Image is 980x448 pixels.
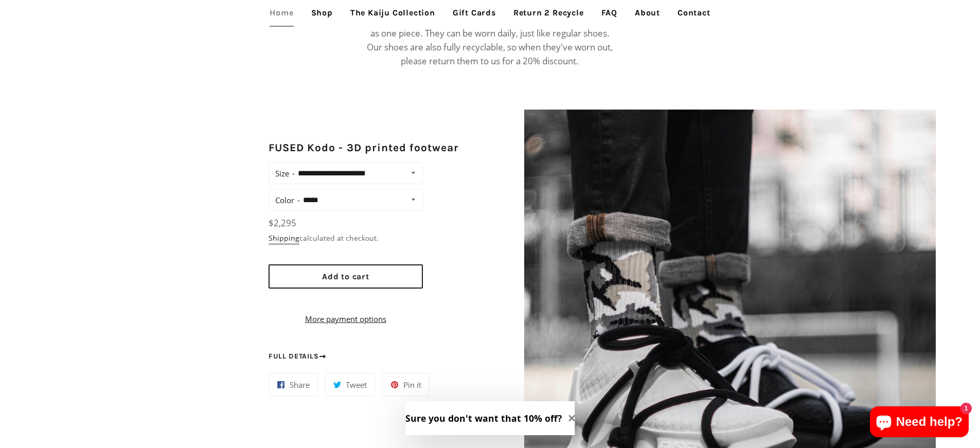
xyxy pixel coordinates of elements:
label: Color [275,193,300,207]
span: Pin it [403,380,421,390]
span: Share [290,380,310,390]
label: Size [275,166,295,181]
a: Shipping [269,233,299,244]
button: Add to cart [269,264,423,289]
span: Tweet [346,380,367,390]
span: Add to cart [322,272,369,281]
h2: FUSED Kodo - 3D printed footwear [269,140,459,155]
inbox-online-store-chat: Shopify online store chat [867,406,972,440]
a: More payment options [269,313,423,325]
a: Full details [269,351,328,362]
div: calculated at checkout. [269,232,423,244]
span: $2,295 [269,217,296,229]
